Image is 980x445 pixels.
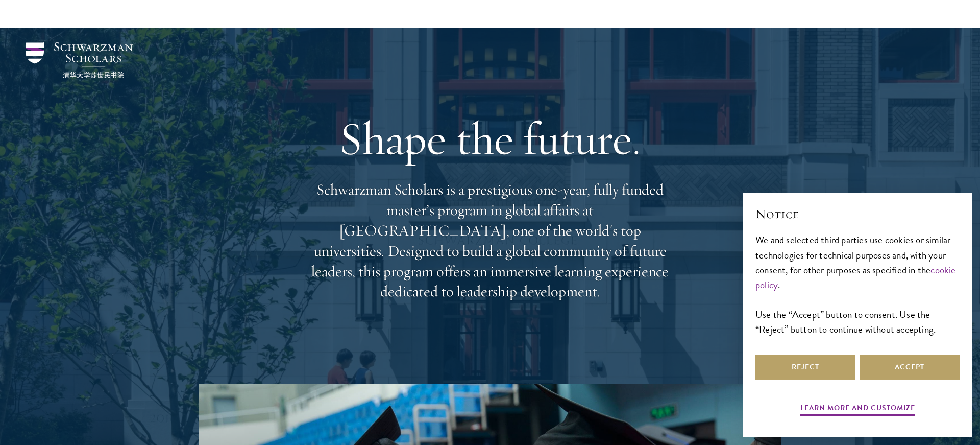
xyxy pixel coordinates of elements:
p: Schwarzman Scholars is a prestigious one-year, fully funded master’s program in global affairs at... [306,180,674,302]
button: Learn more and customize [800,402,915,417]
a: cookie policy [755,263,956,292]
div: We and selected third parties use cookies or similar technologies for technical purposes and, wit... [755,232,960,336]
h2: Notice [755,205,960,223]
img: Schwarzman Scholars [26,42,133,78]
button: Reject [755,355,855,380]
h1: Shape the future. [306,110,674,167]
button: Accept [860,355,960,380]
